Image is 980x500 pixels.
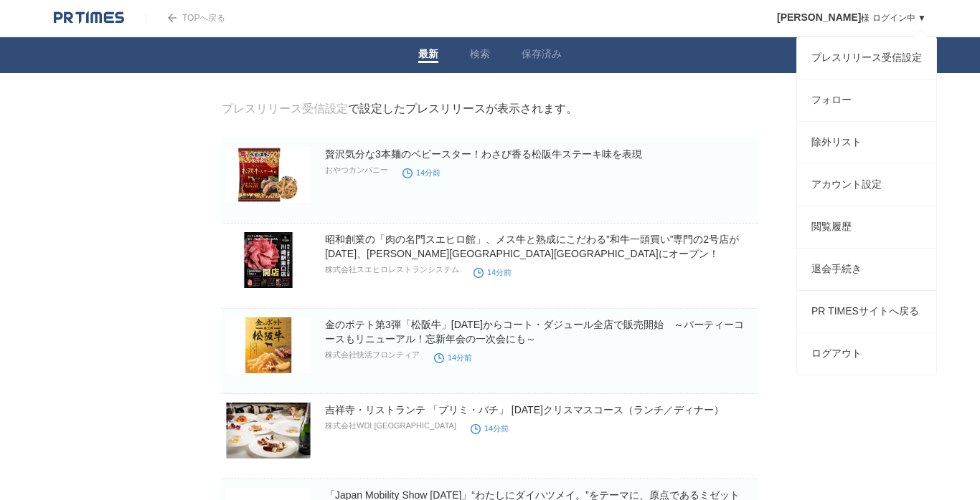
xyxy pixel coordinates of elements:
[797,333,936,375] a: ログアウト
[146,13,225,23] a: TOPへ戻る
[54,11,124,25] img: logo.png
[777,11,861,23] span: [PERSON_NAME]
[325,165,388,176] p: おやつカンパニー
[325,264,459,275] p: 株式会社スエヒロレストランシステム
[222,102,578,117] div: で設定したプレスリリースが表示されます。
[226,147,311,203] img: 贅沢気分な3本麺のベビースター！わさび香る松阪牛ステーキ味を表現
[402,168,440,177] time: 14分前
[473,268,512,277] time: 14分前
[325,420,456,431] p: 株式会社WDI [GEOGRAPHIC_DATA]
[797,80,936,121] a: フォロー
[325,148,642,160] a: 贅沢気分な3本麺のベビースター！わさび香る松阪牛ステーキ味を表現
[471,424,509,433] time: 14分前
[226,317,311,373] img: 金のポテト第3弾「松阪牛」10月20日（月）からコート・ダジュール全店で販売開始 ～パーティーコースもリニューアル！忘新年会の一次会にも～
[226,403,311,458] img: 吉祥寺・リストランテ 「プリミ・バチ」 2025クリスマスコース（ランチ／ディナー）
[797,249,936,290] a: 退会手続き
[226,232,311,288] img: 昭和創業の「肉の名門スエヒロ館」、メス牛と熟成にこだわる”和牛一頭買い”専門の2号店が2025年10月20日、川崎区日進町にオープン！
[325,350,420,360] p: 株式会社快活フロンティア
[325,319,744,345] a: 金のポテト第3弾「松阪牛」[DATE]からコート・ダジュール全店で販売開始 ～パーティーコースもリニューアル！忘新年会の一次会にも～
[325,234,739,259] a: 昭和創業の「肉の名門スエヒロ館」、メス牛と熟成にこだわる”和牛一頭買い”専門の2号店が[DATE]、[PERSON_NAME][GEOGRAPHIC_DATA][GEOGRAPHIC_DATA]...
[797,206,936,248] a: 閲覧履歴
[797,37,936,79] a: プレスリリース受信設定
[434,353,472,362] time: 14分前
[797,164,936,206] a: アカウント設定
[168,14,176,22] img: arrow.png
[797,291,936,332] a: PR TIMESサイトへ戻る
[797,122,936,163] a: 除外リスト
[418,48,438,63] a: 最新
[222,102,348,115] a: プレスリリース受信設定
[325,404,724,415] a: 吉祥寺・リストランテ 「プリミ・バチ」 [DATE]クリスマスコース（ランチ／ディナー）
[522,48,562,63] a: 保存済み
[470,48,490,63] a: 検索
[777,13,926,23] a: [PERSON_NAME]様 ログイン中 ▼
